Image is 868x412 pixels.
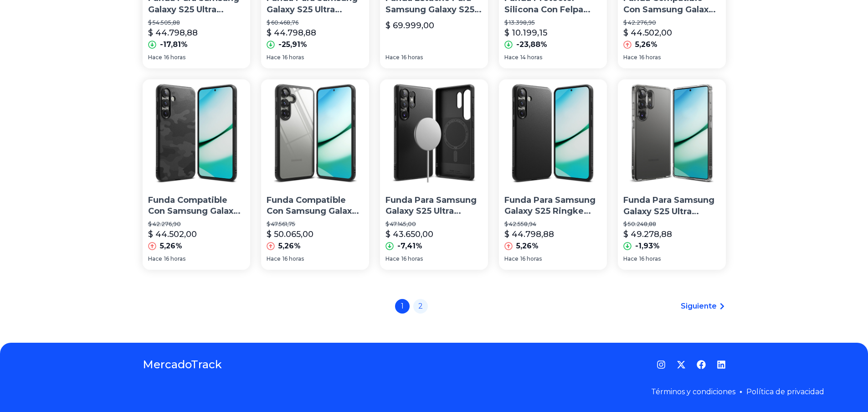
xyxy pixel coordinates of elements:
[401,54,423,61] span: 16 horas
[267,228,313,241] p: $ 50.065,00
[504,228,554,241] p: $ 44.798,88
[746,387,824,396] a: Política de privacidad
[657,360,666,369] a: Instagram
[385,19,434,32] p: $ 69.999,00
[278,241,301,252] p: 5,26%
[717,360,726,369] a: LinkedIn
[278,39,307,50] p: -25,91%
[397,241,422,252] p: -7,41%
[143,79,251,187] img: Funda Compatible Con Samsung Galaxy S25 Ringke Onyx Design
[413,299,428,314] a: 2
[164,255,185,263] span: 16 horas
[267,195,364,217] p: Funda Compatible Con Samsung Galaxy S25 Ringke Fusion Bold
[499,79,607,187] img: Funda Para Samsung Galaxy S25 Ringke Onyx Black
[623,255,637,263] span: Hace
[504,195,601,217] p: Funda Para Samsung Galaxy S25 Ringke Onyx Black
[267,26,316,39] p: $ 44.798,88
[143,79,251,270] a: Funda Compatible Con Samsung Galaxy S25 Ringke Onyx DesignFunda Compatible Con Samsung Galaxy S25...
[267,221,364,228] p: $ 47.561,75
[635,39,657,50] p: 5,26%
[164,54,185,61] span: 16 horas
[267,54,281,61] span: Hace
[639,54,661,61] span: 16 horas
[148,26,198,39] p: $ 44.798,88
[143,357,222,372] a: MercadoTrack
[148,195,245,217] p: Funda Compatible Con Samsung Galaxy S25 Ringke Onyx Design
[639,255,661,263] span: 16 horas
[401,255,423,263] span: 16 horas
[677,360,686,369] a: Twitter
[267,19,364,26] p: $ 60.468,76
[282,255,304,263] span: 16 horas
[623,228,672,241] p: $ 49.278,88
[160,241,182,252] p: 5,26%
[618,79,726,270] a: Funda Para Samsung Galaxy S25 Ultra Ringke Fusion Matte CleaFunda Para Samsung Galaxy S25 Ultra R...
[681,301,726,312] a: Siguiente
[499,79,607,270] a: Funda Para Samsung Galaxy S25 Ringke Onyx BlackFunda Para Samsung Galaxy S25 Ringke Onyx Black$ 4...
[385,54,400,61] span: Hace
[623,54,637,61] span: Hace
[623,195,720,217] p: Funda Para Samsung Galaxy S25 Ultra Ringke Fusion Matte Clea
[623,26,672,39] p: $ 44.502,00
[385,221,483,228] p: $ 47.145,00
[148,221,245,228] p: $ 42.276,90
[504,19,601,26] p: $ 13.398,95
[504,26,547,39] p: $ 10.199,15
[651,387,735,396] a: Términos y condiciones
[380,79,488,187] img: Funda Para Samsung Galaxy S25 Ultra Ringke Onyx Magnetic
[385,228,433,241] p: $ 43.650,00
[504,255,519,263] span: Hace
[504,221,601,228] p: $ 42.558,94
[681,301,717,312] span: Siguiente
[282,54,304,61] span: 16 horas
[635,241,660,252] p: -1,93%
[504,54,519,61] span: Hace
[148,54,162,61] span: Hace
[623,19,720,26] p: $ 42.276,90
[623,221,720,228] p: $ 50.248,88
[261,79,369,270] a: Funda Compatible Con Samsung Galaxy S25 Ringke Fusion BoldFunda Compatible Con Samsung Galaxy S25...
[697,360,706,369] a: Facebook
[385,195,483,217] p: Funda Para Samsung Galaxy S25 Ultra Ringke Onyx Magnetic
[148,228,197,241] p: $ 44.502,00
[148,255,162,263] span: Hace
[520,54,542,61] span: 14 horas
[160,39,188,50] p: -17,81%
[261,79,369,187] img: Funda Compatible Con Samsung Galaxy S25 Ringke Fusion Bold
[516,39,547,50] p: -23,88%
[618,79,726,187] img: Funda Para Samsung Galaxy S25 Ultra Ringke Fusion Matte Clea
[267,255,281,263] span: Hace
[516,241,539,252] p: 5,26%
[380,79,488,270] a: Funda Para Samsung Galaxy S25 Ultra Ringke Onyx MagneticFunda Para Samsung Galaxy S25 Ultra Ringk...
[148,19,245,26] p: $ 54.505,88
[520,255,542,263] span: 16 horas
[385,255,400,263] span: Hace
